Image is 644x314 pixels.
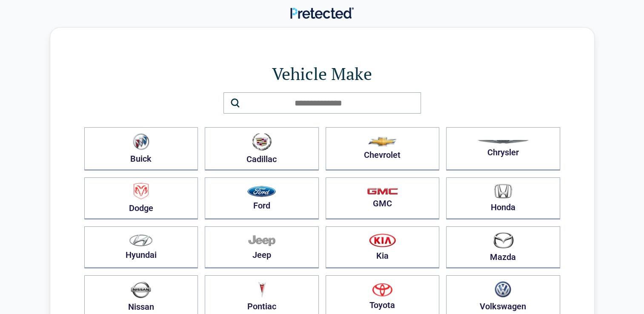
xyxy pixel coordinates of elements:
button: GMC [326,177,440,220]
button: Kia [326,226,440,268]
button: Hyundai [84,226,198,268]
button: Mazda [446,226,560,268]
button: Honda [446,177,560,220]
h1: Vehicle Make [84,62,560,86]
button: Cadillac [205,127,319,171]
button: Buick [84,127,198,171]
button: Ford [205,177,319,220]
button: Jeep [205,226,319,268]
button: Dodge [84,177,198,220]
button: Chevrolet [326,127,440,171]
button: Chrysler [446,127,560,171]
